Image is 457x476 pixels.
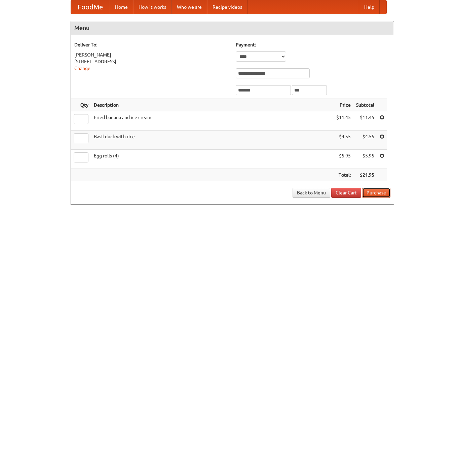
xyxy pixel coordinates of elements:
h5: Deliver To: [74,41,229,48]
td: Basil duck with rice [91,131,334,150]
h5: Payment: [236,41,390,48]
td: $4.55 [334,131,353,150]
a: FoodMe [71,0,110,14]
td: $5.95 [334,150,353,169]
td: $11.45 [334,111,353,131]
h4: Menu [71,21,394,35]
th: Subtotal [353,99,377,111]
a: How it works [133,0,172,14]
td: Egg rolls (4) [91,150,334,169]
td: $4.55 [353,131,377,150]
td: $11.45 [353,111,377,131]
a: Clear Cart [331,188,361,198]
div: [PERSON_NAME] [74,51,229,58]
th: Price [334,99,353,111]
button: Purchase [362,188,390,198]
div: [STREET_ADDRESS] [74,58,229,65]
th: $21.95 [353,169,377,181]
th: Qty [71,99,91,111]
a: Help [359,0,380,14]
td: Fried banana and ice cream [91,111,334,131]
a: Who we are [172,0,207,14]
a: Home [110,0,133,14]
th: Description [91,99,334,111]
td: $5.95 [353,150,377,169]
th: Total: [334,169,353,181]
a: Change [74,66,90,71]
a: Back to Menu [293,188,330,198]
a: Recipe videos [207,0,247,14]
